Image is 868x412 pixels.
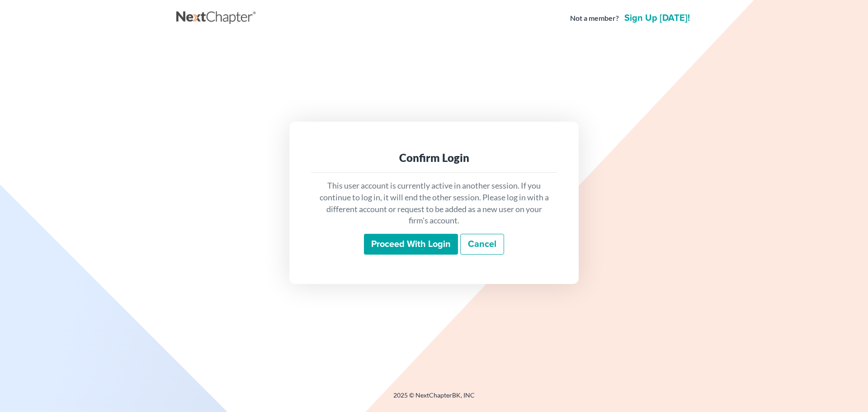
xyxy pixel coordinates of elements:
[570,13,619,24] strong: Not a member?
[176,391,692,407] div: 2025 © NextChapterBK, INC
[318,180,550,227] p: This user account is currently active in another session. If you continue to log in, it will end ...
[623,14,692,23] a: Sign up [DATE]!
[318,151,550,165] div: Confirm Login
[364,234,458,255] input: Proceed with login
[460,234,504,255] a: Cancel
